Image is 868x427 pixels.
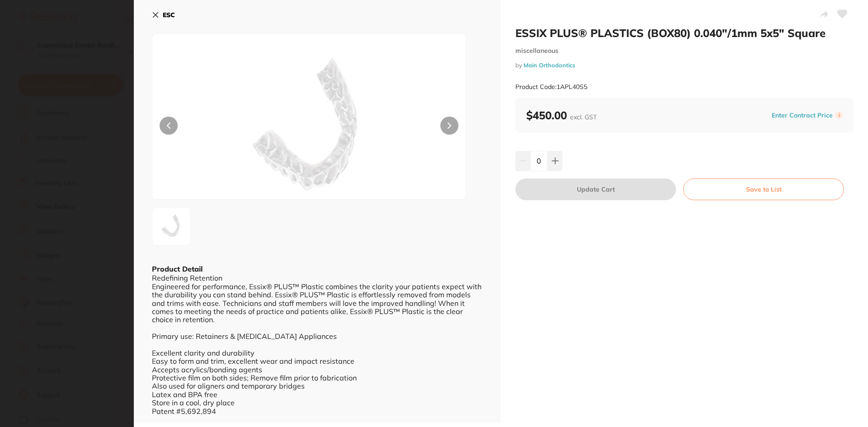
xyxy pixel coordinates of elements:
[152,7,175,23] button: ESC
[515,62,854,69] small: by
[524,61,575,69] a: Main Orthodontics
[769,111,835,120] button: Enter Contract Price
[515,178,676,200] button: Update Cart
[163,11,175,19] b: ESC
[835,112,843,119] label: i
[683,178,844,200] button: Save to List
[515,83,587,91] small: Product Code: 1APL40S5
[155,210,188,243] img: Zw
[152,264,203,273] b: Product Detail
[215,56,403,199] img: Zw
[570,113,597,121] span: excl. GST
[515,47,854,55] small: miscellaneous
[515,26,854,40] h2: ESSIX PLUS® PLASTICS (BOX80) 0.040"/1mm 5x5" Square
[526,108,597,122] b: $450.00
[152,274,483,415] div: Redefining Retention Engineered for performance, Essix® PLUS™ Plastic combines the clarity your p...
